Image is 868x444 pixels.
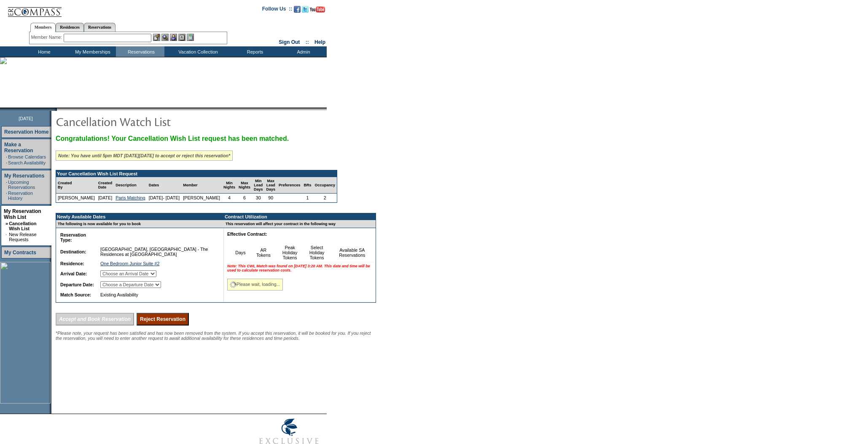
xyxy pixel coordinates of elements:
[237,177,252,194] td: Max Nights
[97,194,114,202] td: [DATE]
[6,180,7,190] td: ·
[264,177,277,194] td: Max Lead Days
[4,208,41,220] a: My Reservation Wish List
[60,232,86,242] b: Reservation Type:
[230,46,278,57] td: Reports
[30,23,56,32] a: Members
[227,231,267,237] b: Effective Contract:
[224,220,376,228] td: This reservation will affect your contract in the following way
[5,232,8,242] td: ·
[58,153,230,158] i: Note: You have until 5pm MDT [DATE][DATE] to accept or reject this reservation*
[56,213,219,220] td: Newly Available Dates
[60,261,84,266] b: Residence:
[147,177,182,194] td: Dates
[60,292,91,297] b: Match Source:
[8,191,33,201] a: Reservation History
[116,195,145,200] a: Paris Matching
[250,243,276,262] td: AR Tokens
[57,108,58,111] img: blank.gif
[60,249,86,254] b: Destination:
[302,8,309,13] a: Follow us on Twitter
[100,261,159,266] a: One Bedroom Junior Suite #2
[56,170,337,177] td: Your Cancellation Wish List Request
[294,6,301,13] img: Become our fan on Facebook
[60,282,94,287] b: Departure Date:
[237,194,252,202] td: 6
[264,194,277,202] td: 90
[224,213,376,220] td: Contract Utilization
[4,173,44,179] a: My Reservations
[31,34,64,41] div: Member Name:
[161,34,169,41] img: View
[67,46,116,57] td: My Memberships
[279,39,300,45] a: Sign Out
[181,177,222,194] td: Member
[231,243,250,262] td: Days
[19,46,67,57] td: Home
[84,23,116,32] a: Reservations
[306,39,309,45] span: ::
[252,177,265,194] td: Min Lead Days
[222,194,237,202] td: 4
[56,331,371,341] span: *Please note, your request has been satisfied and has now been removed from the system. If you ac...
[56,313,134,326] input: Accept and Book Reservation
[8,180,35,190] a: Upcoming Reservations
[4,129,48,135] a: Reservation Home
[99,245,216,258] td: [GEOGRAPHIC_DATA], [GEOGRAPHIC_DATA] - The Residences at [GEOGRAPHIC_DATA]
[313,177,337,194] td: Occupancy
[99,291,216,299] td: Existing Availability
[56,177,97,194] td: Created By
[19,116,33,121] span: [DATE]
[310,8,325,13] a: Subscribe to our YouTube Channel
[54,108,57,111] img: promoShadowLeftCorner.gif
[56,113,224,130] img: pgTtlCancellationNotification.gif
[331,243,374,262] td: Available SA Reservations
[222,177,237,194] td: Min Nights
[56,135,289,142] span: Congratulations! Your Cancellation Wish List request has been matched.
[278,46,327,57] td: Admin
[277,243,304,262] td: Peak Holiday Tokens
[6,160,7,165] td: ·
[8,154,46,159] a: Browse Calendars
[170,34,177,41] img: Impersonate
[6,191,7,201] td: ·
[56,23,84,32] a: Residences
[9,221,36,231] a: Cancellation Wish List
[302,6,309,13] img: Follow us on Twitter
[116,46,164,57] td: Reservations
[294,8,301,13] a: Become our fan on Facebook
[227,279,283,291] div: Please wait, loading...
[164,46,230,57] td: Vacation Collection
[302,194,313,202] td: 1
[56,220,219,228] td: The following is now available for you to book
[60,271,87,276] b: Arrival Date:
[153,34,160,41] img: b_edit.gif
[181,194,222,202] td: [PERSON_NAME]
[310,6,325,13] img: Subscribe to our YouTube Channel
[313,194,337,202] td: 2
[277,177,302,194] td: Preferences
[314,39,325,45] a: Help
[56,194,97,202] td: [PERSON_NAME]
[252,194,265,202] td: 30
[147,194,182,202] td: [DATE]- [DATE]
[9,232,36,242] a: New Release Requests
[4,142,33,153] a: Make a Reservation
[5,221,8,226] b: »
[114,177,147,194] td: Description
[302,177,313,194] td: BRs
[187,34,194,41] img: b_calculator.gif
[304,243,331,262] td: Select Holiday Tokens
[97,177,114,194] td: Created Date
[6,154,7,159] td: ·
[178,34,185,41] img: Reservations
[4,250,36,256] a: My Contracts
[137,313,189,326] input: Reject Reservation
[8,160,46,165] a: Search Availability
[262,5,292,15] td: Follow Us ::
[226,262,374,274] td: Note: This CWL Match was found on [DATE] 3:20 AM. This date and time will be used to calculate re...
